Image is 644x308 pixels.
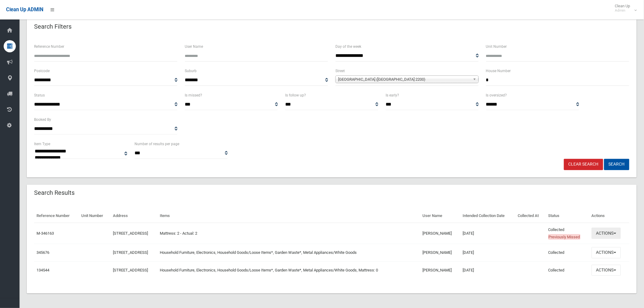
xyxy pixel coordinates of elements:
a: 345676 [37,250,49,255]
a: [STREET_ADDRESS] [113,268,148,272]
label: Number of results per page [135,141,179,147]
label: Is follow up? [285,92,306,99]
td: Collected [546,244,589,261]
span: [GEOGRAPHIC_DATA] ([GEOGRAPHIC_DATA] 2200) [338,76,471,83]
th: Unit Number [79,209,110,223]
a: M-346163 [37,231,54,236]
th: Collected At [515,209,546,223]
td: Collected [546,223,589,244]
button: Actions [592,247,621,258]
label: Suburb [185,68,197,74]
header: Search Results [27,187,82,199]
label: Is oversized? [486,92,507,99]
th: Status [546,209,589,223]
small: Admin [615,8,630,13]
button: Actions [592,265,621,276]
label: Item Type [34,141,50,147]
td: [PERSON_NAME] [420,244,460,261]
th: User Name [420,209,460,223]
label: Is early? [386,92,399,99]
span: Previously Missed [548,234,580,240]
button: Search [604,159,629,170]
label: Postcode [34,68,50,74]
label: Is missed? [185,92,202,99]
span: Clean Up ADMIN [6,7,43,12]
label: Unit Number [486,43,507,50]
th: Actions [589,209,629,223]
td: [DATE] [460,223,515,244]
td: [DATE] [460,261,515,279]
a: [STREET_ADDRESS] [113,250,148,255]
th: Address [110,209,157,223]
th: Items [157,209,420,223]
span: Clean Up [612,4,636,13]
label: Reference Number [34,43,64,50]
td: Collected [546,261,589,279]
td: Household Furniture, Electronics, Household Goods/Loose Items*, Garden Waste*, Metal Appliances/W... [157,261,420,279]
button: Actions [592,228,621,239]
td: [PERSON_NAME] [420,261,460,279]
th: Reference Number [34,209,79,223]
a: [STREET_ADDRESS] [113,231,148,236]
a: 134544 [37,268,49,272]
td: Household Furniture, Electronics, Household Goods/Loose Items*, Garden Waste*, Metal Appliances/W... [157,244,420,261]
label: Day of the week [335,43,361,50]
label: Status [34,92,45,99]
a: Clear Search [564,159,603,170]
th: Intended Collection Date [460,209,515,223]
label: Street [335,68,345,74]
label: House Number [486,68,511,74]
label: User Name [185,43,203,50]
label: Booked By [34,116,51,123]
td: [PERSON_NAME] [420,223,460,244]
header: Search Filters [27,21,79,33]
td: Mattress: 2 - Actual: 2 [157,223,420,244]
td: [DATE] [460,244,515,261]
